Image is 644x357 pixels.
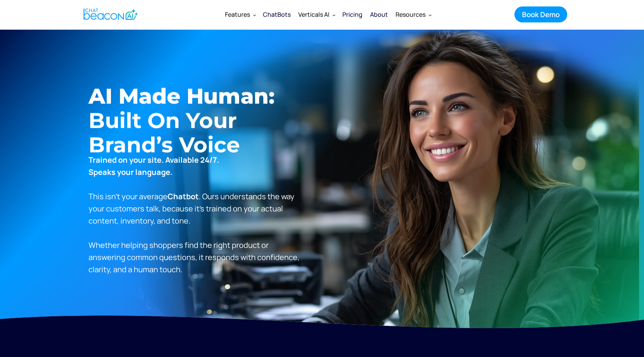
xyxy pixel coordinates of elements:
[396,9,426,20] div: Resources
[89,108,240,158] span: Built on Your Brand’s Voice
[370,9,388,20] div: About
[366,5,392,24] a: About
[89,154,300,276] p: This isn’t your average . Ours understands the way your customers talk, because it’s trained on y...
[89,84,353,157] h1: AI Made Human: ‍
[514,6,567,22] a: Book Demo
[263,9,291,20] div: ChatBots
[429,13,432,16] img: Dropdown
[259,5,294,24] a: ChatBots
[332,13,335,16] img: Dropdown
[253,13,256,16] img: Dropdown
[522,10,560,19] div: Book Demo
[298,9,329,20] div: Verticals AI
[168,191,199,202] strong: Chatbot
[392,5,435,24] div: Resources
[342,9,362,20] div: Pricing
[77,5,142,24] a: home
[294,5,339,24] div: Verticals AI
[339,5,366,24] a: Pricing
[221,5,259,24] div: Features
[225,9,250,20] div: Features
